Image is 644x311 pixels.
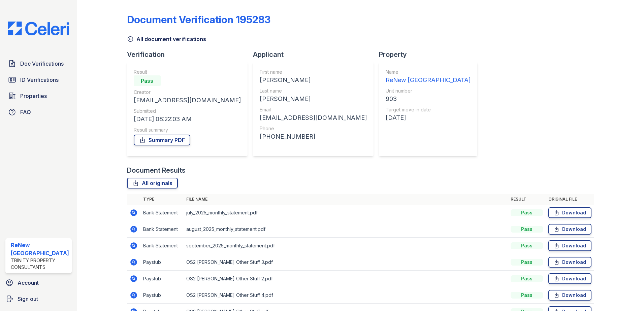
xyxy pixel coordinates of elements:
div: Pass [511,209,543,216]
div: Result [134,69,241,75]
span: Sign out [18,295,38,303]
td: Paystub [140,287,184,304]
td: OS2 [PERSON_NAME] Other Stuff 3.pdf [184,254,508,271]
div: Verification [127,50,253,59]
th: Original file [546,194,594,205]
div: 903 [386,94,471,104]
td: Paystub [140,271,184,287]
div: ReNew [GEOGRAPHIC_DATA] [386,75,471,85]
div: [EMAIL_ADDRESS][DOMAIN_NAME] [134,96,241,105]
div: Last name [260,88,367,94]
div: Property [379,50,483,59]
a: Download [548,273,591,284]
a: Download [548,224,591,235]
td: Bank Statement [140,238,184,254]
div: Unit number [386,88,471,94]
th: File name [184,194,508,205]
div: ReNew [GEOGRAPHIC_DATA] [11,241,69,257]
div: Pass [511,242,543,249]
a: Doc Verifications [5,57,72,70]
span: ID Verifications [20,76,59,84]
div: Pass [511,292,543,299]
span: Properties [20,92,47,100]
td: Paystub [140,254,184,271]
td: september_2025_monthly_statement.pdf [184,238,508,254]
td: OS2 [PERSON_NAME] Other Stuff 4.pdf [184,287,508,304]
td: Bank Statement [140,205,184,221]
div: Pass [511,259,543,266]
img: CE_Logo_Blue-a8612792a0a2168367f1c8372b55b34899dd931a85d93a1a3d3e32e68fde9ad4.png [3,22,74,35]
div: Document Results [127,166,186,175]
a: Sign out [3,292,74,306]
div: [PERSON_NAME] [260,75,367,85]
div: [PERSON_NAME] [260,94,367,104]
a: Summary PDF [134,135,190,145]
a: All originals [127,178,178,188]
span: Account [18,279,39,287]
div: [EMAIL_ADDRESS][DOMAIN_NAME] [260,113,367,123]
a: Account [3,276,74,289]
div: First name [260,69,367,75]
a: All document verifications [127,35,206,43]
div: [DATE] 08:22:03 AM [134,114,241,124]
div: Applicant [253,50,379,59]
div: Email [260,106,367,113]
a: Download [548,290,591,301]
th: Type [140,194,184,205]
div: Trinity Property Consultants [11,257,69,271]
a: Properties [5,89,72,103]
td: OS2 [PERSON_NAME] Other Stuff 2.pdf [184,271,508,287]
div: Pass [134,75,161,86]
a: Download [548,207,591,218]
div: Creator [134,89,241,96]
div: Phone [260,125,367,132]
td: august_2025_monthly_statement.pdf [184,221,508,238]
div: Result summary [134,127,241,133]
a: Download [548,257,591,268]
td: Bank Statement [140,221,184,238]
div: [DATE] [386,113,471,123]
a: FAQ [5,105,72,119]
div: Target move in date [386,106,471,113]
a: Download [548,240,591,251]
td: july_2025_monthly_statement.pdf [184,205,508,221]
div: Document Verification 195283 [127,13,270,26]
span: FAQ [20,108,31,116]
a: Name ReNew [GEOGRAPHIC_DATA] [386,69,471,85]
a: ID Verifications [5,73,72,87]
div: Submitted [134,108,241,114]
div: Pass [511,275,543,282]
th: Result [508,194,546,205]
div: Pass [511,226,543,233]
div: [PHONE_NUMBER] [260,132,367,141]
span: Doc Verifications [20,60,64,68]
div: Name [386,69,471,75]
